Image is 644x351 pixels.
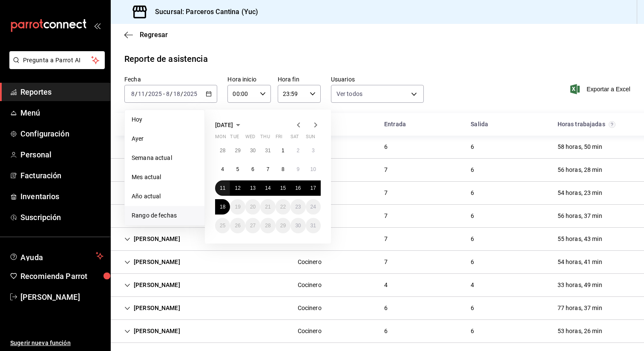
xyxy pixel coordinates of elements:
div: Cell [118,323,187,339]
button: July 31, 2025 [260,143,275,158]
button: August 10, 2025 [306,162,321,177]
button: August 15, 2025 [276,180,290,196]
abbr: August 30, 2025 [295,223,301,229]
div: Cell [118,300,187,316]
abbr: July 30, 2025 [250,148,256,154]
abbr: August 26, 2025 [235,223,240,229]
abbr: August 11, 2025 [220,185,225,191]
button: August 2, 2025 [290,143,305,158]
button: August 1, 2025 [276,143,290,158]
div: Cell [291,277,328,293]
a: Pregunta a Parrot AI [6,62,105,71]
button: August 16, 2025 [290,180,305,196]
span: / [145,90,148,97]
button: August 4, 2025 [215,162,230,177]
abbr: August 23, 2025 [295,204,301,210]
label: Hora fin [278,76,321,82]
span: Configuración [20,128,103,139]
button: August 18, 2025 [215,199,230,215]
div: Head [111,113,644,136]
div: Cocinero [298,304,322,313]
input: -- [173,90,181,97]
abbr: August 28, 2025 [265,223,270,229]
abbr: August 24, 2025 [310,204,316,210]
button: August 12, 2025 [230,180,245,196]
abbr: August 15, 2025 [280,185,286,191]
div: Row [111,297,644,320]
div: Row [111,182,644,205]
span: [PERSON_NAME] [20,291,103,303]
button: August 31, 2025 [306,218,321,233]
span: Ayer [132,134,198,143]
button: August 3, 2025 [306,143,321,158]
button: Exportar a Excel [572,84,630,94]
button: August 8, 2025 [276,162,290,177]
abbr: August 2, 2025 [296,148,299,154]
div: Cell [377,139,394,155]
abbr: Monday [215,134,226,143]
div: Cell [118,231,187,247]
button: August 28, 2025 [260,218,275,233]
span: Suscripción [20,212,103,223]
abbr: Saturday [290,134,299,143]
div: Cell [118,139,187,155]
span: Recomienda Parrot [20,270,103,282]
span: Facturación [20,170,103,181]
button: August 24, 2025 [306,199,321,215]
span: Pregunta a Parrot AI [23,56,92,65]
button: August 25, 2025 [215,218,230,233]
button: open_drawer_menu [94,22,101,29]
div: Cell [118,185,187,201]
div: Cell [464,277,481,293]
button: August 5, 2025 [230,162,245,177]
button: August 19, 2025 [230,199,245,215]
abbr: August 13, 2025 [250,185,256,191]
div: Cell [377,162,394,178]
div: HeadCell [551,116,637,132]
div: Row [111,274,644,297]
span: - [163,90,165,97]
button: July 29, 2025 [230,143,245,158]
abbr: Friday [276,134,282,143]
button: August 21, 2025 [260,199,275,215]
abbr: August 27, 2025 [250,223,256,229]
button: August 7, 2025 [260,162,275,177]
button: August 23, 2025 [290,199,305,215]
button: August 26, 2025 [230,218,245,233]
span: Ver todos [336,90,362,98]
button: August 14, 2025 [260,180,275,196]
span: Menú [20,107,103,119]
span: Sugerir nueva función [10,339,103,348]
abbr: August 9, 2025 [296,166,299,172]
abbr: August 21, 2025 [265,204,270,210]
div: Cell [551,185,609,201]
abbr: August 17, 2025 [310,185,316,191]
button: August 13, 2025 [245,180,260,196]
div: Row [111,136,644,159]
label: Fecha [124,76,217,82]
span: Inventarios [20,191,103,202]
div: Cell [551,162,609,178]
span: / [170,90,172,97]
span: Semana actual [132,154,198,162]
input: ---- [183,90,198,97]
div: Cell [118,277,187,293]
div: Cell [377,185,394,201]
h3: Sucursal: Parceros Cantina (Yuc) [148,7,258,17]
abbr: August 3, 2025 [312,148,315,154]
abbr: August 31, 2025 [310,223,316,229]
abbr: August 29, 2025 [280,223,286,229]
abbr: August 20, 2025 [250,204,256,210]
div: Cell [464,254,481,270]
div: Cell [377,254,394,270]
div: Cell [377,277,394,293]
abbr: August 18, 2025 [220,204,225,210]
div: Cell [551,139,609,155]
div: Cell [291,254,328,270]
div: Cell [464,323,481,339]
div: Cell [551,208,609,224]
div: Cell [377,231,394,247]
span: Mes actual [132,173,198,182]
div: Cell [377,300,394,316]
